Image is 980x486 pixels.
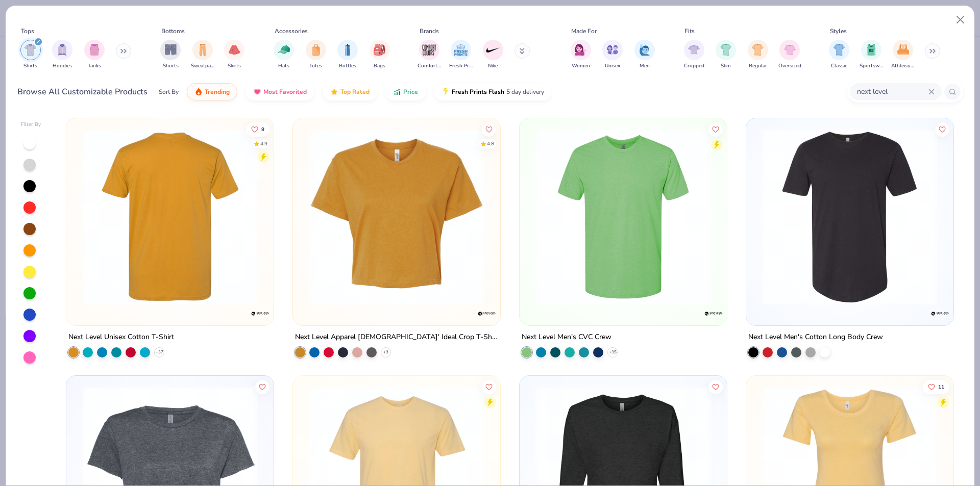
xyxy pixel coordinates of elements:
button: filter button [602,40,623,70]
div: 4.8 [487,140,494,147]
span: Totes [309,62,322,70]
span: Cropped [684,62,704,70]
span: Shorts [163,62,179,70]
button: filter button [449,40,473,70]
button: filter button [829,40,849,70]
div: Next Level Apparel [DEMOGRAPHIC_DATA]' Ideal Crop T-Shirt [295,331,498,344]
button: Like [256,379,270,394]
button: filter button [860,40,883,70]
img: most_fav.gif [253,88,261,96]
img: TopRated.gif [330,88,338,96]
span: 9 [262,126,265,132]
span: Skirts [228,62,241,70]
button: filter button [748,40,768,70]
img: trending.gif [194,88,203,96]
div: filter for Nike [483,40,503,70]
button: filter button [20,40,41,70]
button: filter button [483,40,503,70]
img: Tanks Image [89,44,100,56]
img: Men Image [639,44,650,56]
div: Next Level Unisex Cotton T-Shirt [68,331,174,344]
img: Bags Image [374,44,385,56]
div: filter for Shorts [160,40,181,70]
span: Men [640,62,650,70]
div: Bottoms [161,27,185,36]
span: + 3 [383,349,388,355]
button: filter button [160,40,181,70]
img: Shirts Image [24,44,36,56]
button: filter button [634,40,655,70]
div: 4.9 [261,140,268,147]
div: Fits [684,27,695,36]
div: filter for Shirts [20,40,41,70]
span: Price [403,88,418,96]
button: filter button [84,40,105,70]
img: Athleisure Image [897,44,909,56]
div: filter for Skirts [224,40,244,70]
span: Sportswear [860,62,883,70]
img: Regular Image [752,44,764,56]
img: Unisex Image [607,44,619,56]
div: filter for Men [634,40,655,70]
span: Fresh Prints Flash [452,88,504,96]
img: 6aced771-6937-42b8-a111-565b9475bb06 [530,129,717,305]
button: filter button [418,40,441,70]
span: Bags [374,62,385,70]
img: Next Level Apparel logo [929,303,950,324]
div: Next Level Men's Cotton Long Body Crew [748,331,883,344]
span: Athleisure [891,62,915,70]
button: Like [708,379,723,394]
button: filter button [571,40,591,70]
span: + 35 [608,349,616,355]
div: Made For [571,27,597,36]
img: Next Level Apparel logo [477,303,497,324]
span: Fresh Prints [449,62,473,70]
button: Like [708,122,723,136]
span: Hoodies [53,62,72,70]
button: filter button [274,40,294,70]
span: Unisex [605,62,620,70]
button: filter button [191,40,214,70]
button: Price [385,83,426,100]
img: Hoodies Image [57,44,68,56]
button: filter button [52,40,72,70]
span: Most Favorited [263,88,307,96]
div: filter for Oversized [778,40,801,70]
button: Like [247,122,270,136]
span: Top Rated [340,88,370,96]
div: Styles [830,27,847,36]
button: Like [482,379,496,394]
button: filter button [778,40,801,70]
img: Women Image [575,44,586,56]
button: filter button [337,40,358,70]
img: Hats Image [278,44,290,56]
div: Tops [21,27,34,36]
div: Browse All Customizable Products [17,86,148,98]
div: filter for Totes [306,40,326,70]
div: filter for Hats [274,40,294,70]
div: filter for Athleisure [891,40,915,70]
span: + 37 [156,349,163,355]
div: filter for Women [571,40,591,70]
img: Shorts Image [165,44,177,56]
button: Like [482,122,496,136]
div: filter for Bottles [337,40,358,70]
span: Oversized [778,62,801,70]
div: Next Level Men's CVC Crew [522,331,611,344]
span: Shirts [23,62,37,70]
div: filter for Comfort Colors [418,40,441,70]
img: Totes Image [310,44,322,56]
button: Top Rated [323,83,377,100]
span: Regular [749,62,767,70]
button: Most Favorited [246,83,314,100]
img: Oversized Image [784,44,796,56]
img: Next Level Apparel logo [250,303,271,324]
button: filter button [891,40,915,70]
img: Classic Image [834,44,845,56]
img: Slim Image [720,44,731,56]
img: Bottles Image [342,44,353,56]
div: Filter By [21,121,41,129]
img: Comfort Colors Image [422,42,437,58]
button: Fresh Prints Flash5 day delivery [434,83,552,100]
img: Nike Image [485,42,501,58]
